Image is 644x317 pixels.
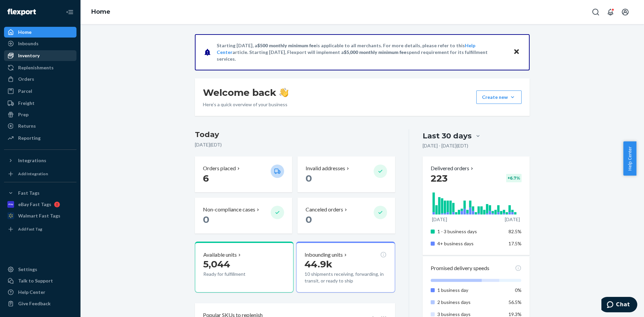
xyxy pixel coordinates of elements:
div: Returns [18,123,36,129]
p: 10 shipments receiving, forwarding, in transit, or ready to ship [305,271,386,284]
a: Help Center [4,287,76,298]
span: 223 [431,173,447,184]
button: Help Center [623,141,636,176]
a: Prep [4,109,76,120]
span: 17.5% [508,241,522,246]
button: Inbounding units44.9k10 shipments receiving, forwarding, in transit, or ready to ship [296,242,395,293]
p: 1 business day [437,287,503,294]
button: Non-compliance cases 0 [195,198,292,234]
ol: breadcrumbs [86,2,116,22]
div: Add Integration [18,171,48,177]
a: Home [4,27,76,38]
span: 0% [515,287,522,293]
span: 5,044 [203,258,230,270]
span: 0 [306,214,312,225]
a: eBay Fast Tags [4,199,76,210]
div: eBay Fast Tags [18,201,51,208]
p: Non-compliance cases [203,206,255,213]
a: Add Integration [4,169,76,179]
div: Add Fast Tag [18,226,42,232]
span: $500 monthly minimum fee [257,43,316,48]
div: Talk to Support [18,277,53,284]
p: [DATE] [432,216,447,223]
span: 82.5% [508,229,522,234]
h1: Welcome back [203,86,288,99]
button: Close Navigation [63,5,76,19]
div: Parcel [18,88,32,94]
h3: Today [195,129,395,140]
button: Create new [476,90,522,104]
p: Invalid addresses [306,165,345,172]
p: 4+ business days [437,240,503,247]
span: 0 [203,214,209,225]
p: Inbounding units [305,251,343,259]
div: Fast Tags [18,190,40,196]
div: Orders [18,76,34,82]
p: 2 business days [437,299,503,306]
a: Settings [4,264,76,275]
p: [DATE] - [DATE] ( EDT ) [423,142,468,149]
div: + 6.7 % [506,174,522,182]
div: Walmart Fast Tags [18,212,60,219]
a: Orders [4,74,76,84]
p: Canceled orders [306,206,343,213]
button: Close [512,47,521,57]
span: 19.3% [508,311,522,317]
img: Flexport logo [7,9,36,15]
p: Here’s a quick overview of your business [203,101,288,108]
div: Settings [18,266,37,273]
button: Orders placed 6 [195,156,292,192]
span: $5,000 monthly minimum fee [344,49,407,55]
a: Walmart Fast Tags [4,210,76,221]
button: Invalid addresses 0 [298,156,395,192]
p: Starting [DATE], a is applicable to all merchants. For more details, please refer to this article... [217,42,507,62]
div: Inbounds [18,40,39,47]
div: Replenishments [18,64,54,71]
a: Parcel [4,86,76,97]
button: Fast Tags [4,188,76,198]
span: 0 [306,173,312,184]
button: Open notifications [604,5,617,19]
div: Inventory [18,52,40,59]
div: Integrations [18,157,46,164]
button: Delivered orders [431,165,475,172]
button: Canceled orders 0 [298,198,395,234]
span: 56.5% [508,299,522,305]
button: Talk to Support [4,275,76,286]
a: Add Fast Tag [4,224,76,235]
button: Give Feedback [4,298,76,309]
p: [DATE] ( EDT ) [195,141,395,148]
div: Reporting [18,135,41,141]
a: Inbounds [4,38,76,49]
div: Help Center [18,289,45,296]
div: Freight [18,100,35,107]
span: 6 [203,173,209,184]
a: Replenishments [4,62,76,73]
div: Prep [18,111,29,118]
iframe: Opens a widget where you can chat to one of our agents [601,297,637,314]
a: Returns [4,121,76,131]
a: Reporting [4,133,76,143]
div: Home [18,29,32,36]
p: Orders placed [203,165,236,172]
p: Promised delivery speeds [431,264,489,272]
a: Inventory [4,50,76,61]
p: Available units [203,251,237,259]
button: Integrations [4,155,76,166]
span: 44.9k [305,258,332,270]
img: hand-wave emoji [279,88,288,97]
button: Open Search Box [589,5,602,19]
p: 1 - 3 business days [437,228,503,235]
button: Open account menu [619,5,632,19]
a: Home [91,8,110,15]
button: Available units5,044Ready for fulfillment [195,242,293,293]
a: Freight [4,98,76,109]
div: Last 30 days [423,131,472,141]
div: Give Feedback [18,300,51,307]
p: [DATE] [505,216,520,223]
p: Ready for fulfillment [203,271,265,277]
